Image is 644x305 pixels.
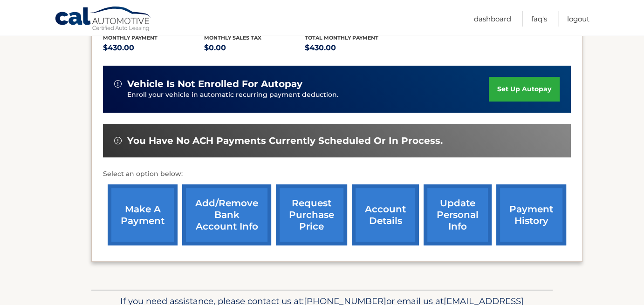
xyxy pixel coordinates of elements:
p: Select an option below: [103,169,571,180]
a: update personal info [424,184,492,245]
p: $0.00 [204,41,305,54]
p: $430.00 [103,41,204,54]
a: Add/Remove bank account info [182,184,271,245]
a: make a payment [108,184,178,245]
a: set up autopay [489,77,560,102]
a: FAQ's [531,11,547,27]
span: Monthly sales Tax [204,34,261,41]
p: Enroll your vehicle in automatic recurring payment deduction. [127,90,489,100]
a: Logout [567,11,589,27]
img: alert-white.svg [114,137,122,144]
p: $430.00 [305,41,406,54]
img: alert-white.svg [114,80,122,88]
span: Monthly Payment [103,34,158,41]
a: payment history [496,184,566,245]
span: vehicle is not enrolled for autopay [127,78,302,90]
span: You have no ACH payments currently scheduled or in process. [127,135,443,147]
a: Cal Automotive [55,6,152,33]
a: Dashboard [474,11,511,27]
a: account details [352,184,419,245]
a: request purchase price [276,184,347,245]
span: Total Monthly Payment [305,34,378,41]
